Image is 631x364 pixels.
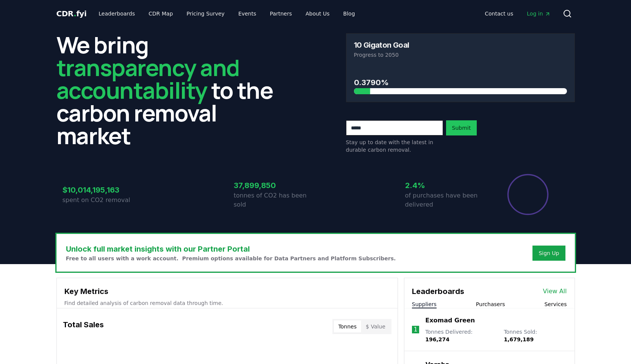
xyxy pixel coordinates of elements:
div: Percentage of sales delivered [507,173,549,216]
a: Log in [521,7,556,20]
span: CDR fyi [56,9,87,18]
a: Sign Up [539,249,559,257]
span: . [74,9,76,18]
button: Purchasers [476,300,505,308]
a: Events [232,7,262,20]
a: Pricing Survey [180,7,230,20]
p: Tonnes Delivered : [425,328,496,343]
button: Suppliers [412,300,437,308]
span: 196,274 [425,336,449,342]
h3: Total Sales [63,319,104,334]
span: Log in [527,10,550,17]
p: Find detailed analysis of carbon removal data through time. [64,299,390,307]
button: Sign Up [532,246,565,261]
span: 1,679,189 [504,336,534,342]
p: Progress to 2050 [354,51,567,59]
nav: Main [479,7,556,20]
h3: Unlock full market insights with our Partner Portal [66,243,396,255]
p: Tonnes Sold : [504,328,567,343]
h3: 0.3790% [354,77,567,88]
p: 1 [413,325,417,334]
a: About Us [299,7,335,20]
a: Blog [337,7,361,20]
p: tonnes of CO2 has been sold [234,191,316,209]
h3: 10 Gigaton Goal [354,41,409,49]
button: Tonnes [334,320,361,333]
p: spent on CO2 removal [63,196,144,205]
p: of purchases have been delivered [405,191,487,209]
p: Stay up to date with the latest in durable carbon removal. [346,138,443,154]
a: Exomad Green [425,316,475,325]
h3: Key Metrics [64,286,390,297]
nav: Main [92,7,361,20]
a: Partners [264,7,298,20]
a: Contact us [479,7,519,20]
p: Free to all users with a work account. Premium options available for Data Partners and Platform S... [66,255,396,262]
button: Submit [446,120,477,135]
h3: 2.4% [405,180,487,191]
a: CDR.fyi [56,8,87,19]
h3: Leaderboards [412,286,464,297]
a: CDR Map [142,7,179,20]
a: Leaderboards [92,7,141,20]
span: transparency and accountability [56,52,240,106]
button: $ Value [361,320,390,333]
h3: 37,899,850 [234,180,316,191]
a: View All [543,287,567,296]
h2: We bring to the carbon removal market [56,33,285,147]
h3: $10,014,195,163 [63,184,144,196]
button: Services [544,300,567,308]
